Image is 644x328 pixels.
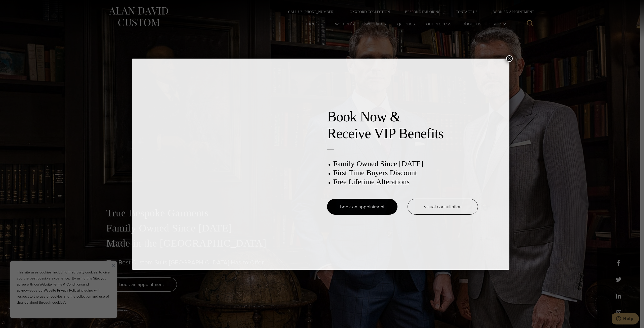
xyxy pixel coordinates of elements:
[333,159,478,168] h3: Family Owned Since [DATE]
[506,55,513,62] button: Close
[327,108,478,142] h2: Book Now & Receive VIP Benefits
[333,177,478,186] h3: Free Lifetime Alterations
[333,168,478,177] h3: First Time Buyers Discount
[11,4,22,8] span: Help
[408,199,478,215] a: visual consultation
[327,199,397,215] a: book an appointment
